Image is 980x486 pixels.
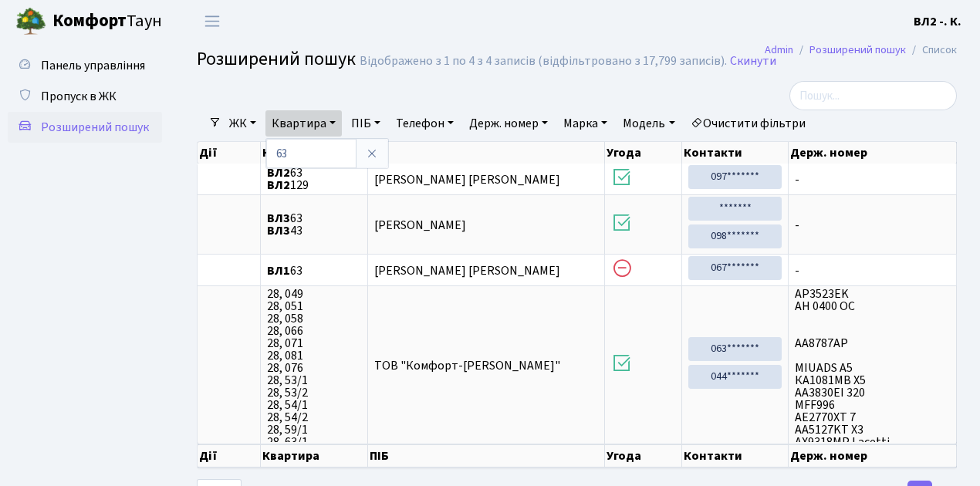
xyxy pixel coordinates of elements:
div: Відображено з 1 по 4 з 4 записів (відфільтровано з 17,799 записів). [360,54,727,69]
nav: breadcrumb [742,34,980,66]
span: Пропуск в ЖК [41,88,117,105]
a: Панель управління [8,50,162,81]
a: Розширений пошук [809,42,906,58]
b: ВЛ2 -. К. [914,13,961,30]
th: Держ. номер [789,142,957,164]
img: logo.png [15,6,46,37]
a: Пропуск в ЖК [8,81,162,112]
th: Квартира [261,444,368,467]
span: 63 129 [267,167,361,191]
a: ВЛ2 -. К. [914,12,961,31]
a: ПІБ [345,110,387,137]
span: AP3523EK АН 0400 ОС АА8787АР MIUADS A5 КА1081МВ X5 АА3830ЕІ 320 MFF996 AE2770XT 7 AA5127KT X3 AX9... [795,288,950,442]
span: 28, 049 28, 051 28, 058 28, 066 28, 071 28, 081 28, 076 28, 53/1 28, 53/2 28, 54/1 28, 54/2 28, 5... [267,288,361,442]
span: [PERSON_NAME] [PERSON_NAME] [374,262,560,279]
th: ПІБ [368,444,605,467]
th: Дії [198,142,261,164]
span: - [795,174,950,186]
a: Розширений пошук [8,112,162,143]
th: Квартира [261,142,368,164]
span: - [795,265,950,277]
a: Admin [765,42,793,58]
b: ВЛ3 [267,210,290,227]
th: ПІБ [368,142,605,164]
b: Комфорт [52,8,127,33]
th: Держ. номер [789,444,957,467]
th: Контакти [682,444,789,467]
input: Пошук... [789,81,957,110]
th: Контакти [682,142,789,164]
a: Телефон [390,110,460,137]
span: Розширений пошук [197,46,356,73]
span: Розширений пошук [41,119,149,136]
span: 63 [267,265,361,277]
b: ВЛ1 [267,262,290,279]
span: 63 43 [267,212,361,237]
span: [PERSON_NAME] [374,217,466,234]
th: Дії [198,444,261,467]
span: ТОВ "Комфорт-[PERSON_NAME]" [374,357,560,374]
a: Скинути [730,54,776,69]
a: Держ. номер [463,110,554,137]
th: Угода [605,444,683,467]
a: Модель [617,110,681,137]
button: Переключити навігацію [193,8,231,34]
a: Очистити фільтри [684,110,812,137]
span: [PERSON_NAME] [PERSON_NAME] [374,171,560,188]
a: ЖК [223,110,262,137]
span: Таун [52,8,162,35]
th: Угода [605,142,683,164]
a: Марка [557,110,613,137]
li: Список [906,42,957,59]
b: ВЛ2 [267,177,290,194]
span: - [795,219,950,231]
b: ВЛ2 [267,164,290,181]
span: Панель управління [41,57,145,74]
a: Квартира [265,110,342,137]
b: ВЛ3 [267,222,290,239]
